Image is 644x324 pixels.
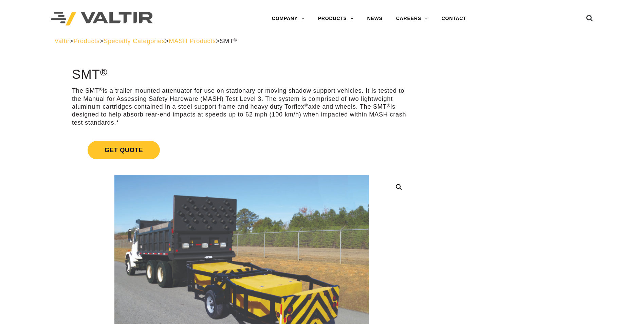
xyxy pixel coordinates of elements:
[389,12,435,25] a: CAREERS
[361,12,389,25] a: NEWS
[72,68,411,82] h1: SMT
[73,38,99,44] a: Products
[72,133,411,167] a: Get Quote
[104,38,165,44] a: Specialty Categories
[305,103,308,108] sup: ®
[220,38,237,44] span: SMT
[265,12,311,25] a: COMPANY
[387,103,390,108] sup: ®
[435,12,473,25] a: CONTACT
[55,37,590,45] div: > > > >
[100,67,108,77] sup: ®
[311,12,361,25] a: PRODUCTS
[72,87,411,127] p: The SMT is a trailer mounted attenuator for use on stationary or moving shadow support vehicles. ...
[88,141,160,159] span: Get Quote
[55,38,70,44] a: Valtir
[169,38,216,44] a: MASH Products
[234,37,237,42] sup: ®
[51,12,153,26] img: Valtir
[99,87,103,92] sup: ®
